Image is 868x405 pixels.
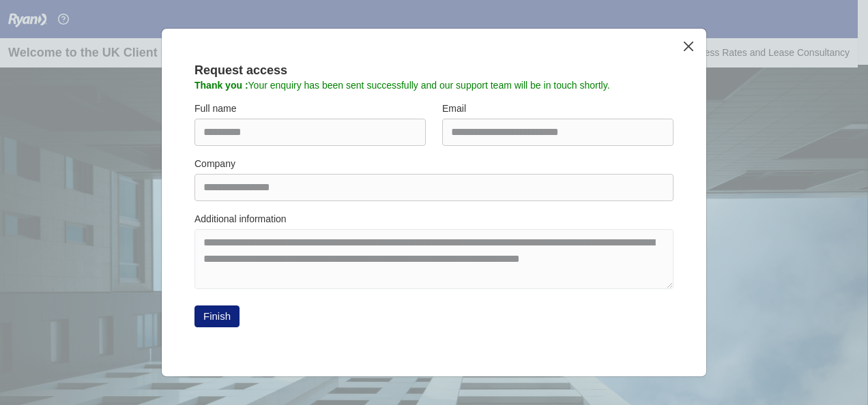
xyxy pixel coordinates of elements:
div: Request access [194,61,674,80]
b: Thank you : [194,80,248,91]
label: Company [194,157,235,171]
button: Finish [194,305,240,327]
label: Full name [194,102,236,116]
p: Your enquiry has been sent successfully and our support team will be in touch shortly. [194,80,674,91]
label: Additional information [194,212,287,226]
button: close [681,40,695,54]
label: Email [442,102,466,116]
